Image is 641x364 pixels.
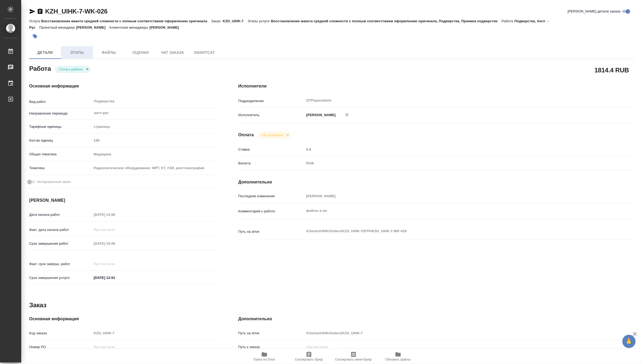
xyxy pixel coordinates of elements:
[39,25,76,29] p: Проектный менеджер
[304,146,602,153] input: Пустое поле
[625,336,634,347] span: 🙏
[92,211,138,218] input: Пустое поле
[29,301,46,309] h2: Заказ
[242,349,287,364] button: Папка на Drive
[502,19,515,23] p: Работа
[335,358,372,361] span: Скопировать мини-бриф
[29,124,92,129] p: Тарифные единицы
[29,227,92,233] p: Факт. дата начала работ
[110,25,150,29] p: Клиентские менеджеры
[238,344,304,350] p: Путь к заказу
[271,19,502,23] p: Восстановление макета средней сложности с полным соответствием оформлению оригинала, Подверстка, ...
[238,98,304,104] p: Подразделение
[29,275,92,280] p: Срок завершения услуги
[92,226,138,234] input: Пустое поле
[29,212,92,217] p: Дата начала работ
[238,179,635,185] h4: Дополнительно
[29,344,92,350] p: Номер РО
[253,358,275,361] span: Папка на Drive
[96,49,122,56] span: Файлы
[160,49,185,56] span: Чат заказа
[304,227,602,236] textarea: /Clients/UIHK/Orders/KZH_UIHK-7/DTP/KZH_UIHK-7-WK-026
[238,112,304,118] p: Исполнитель
[223,19,248,23] p: KZH_UIHK-7
[192,49,217,56] span: SmartCat
[622,335,636,348] button: 🙏
[92,240,138,247] input: Пустое поле
[29,241,92,246] p: Срок завершения работ
[29,30,41,42] button: Добавить тэг
[92,329,217,337] input: Пустое поле
[92,137,217,144] input: Пустое поле
[92,343,217,351] input: Пустое поле
[248,19,271,23] p: Этапы услуги
[29,99,92,104] p: Вид работ
[341,109,353,121] button: Удалить исполнителя
[238,316,635,322] h4: Дополнительно
[64,49,90,56] span: Этапы
[32,49,58,56] span: Детали
[37,179,71,185] span: Нотариальный заказ
[385,358,411,361] span: Обновить файлы
[29,197,217,204] h4: [PERSON_NAME]
[238,147,304,152] p: Ставка
[92,150,217,159] div: Медицина
[45,8,107,15] a: KZH_UIHK-7-WK-026
[211,19,223,23] p: Заказ:
[238,161,304,166] p: Валюта
[304,343,602,351] input: Пустое поле
[76,25,110,29] p: [PERSON_NAME]
[55,66,91,73] div: Готов к работе
[304,329,602,337] input: Пустое поле
[238,194,304,199] p: Последнее изменение
[304,206,602,215] textarea: файлы в ин
[92,260,138,268] input: Пустое поле
[92,164,217,173] div: Радиологическое оборудование: МРТ, КТ, УЗИ, рентгенография
[92,274,138,282] input: ✎ Введи что-нибудь
[58,67,84,72] button: Готов к работе
[376,349,420,364] button: Обновить файлы
[295,358,323,361] span: Скопировать бриф
[29,63,51,73] h2: Работа
[29,111,92,116] p: Направление перевода
[304,112,336,118] p: [PERSON_NAME]
[29,331,92,336] p: Код заказа
[258,131,291,139] div: Готов к работе
[29,8,36,15] button: Скопировать ссылку для ЯМессенджера
[37,8,43,15] button: Скопировать ссылку
[568,9,621,14] span: [PERSON_NAME] детали заказа
[41,19,211,23] p: Восстановление макета средней сложности с полным соответствием оформлению оригинала
[29,138,92,143] p: Кол-во единиц
[238,331,304,336] p: Путь на drive
[287,349,331,364] button: Скопировать бриф
[128,49,153,56] span: Оценки
[29,261,92,267] p: Факт. срок заверш. работ
[595,65,629,74] h2: 1814.4 RUB
[238,132,254,138] h4: Оплата
[261,133,284,137] button: Не оплачена
[29,83,217,89] h4: Основная информация
[304,159,602,168] div: RUB
[331,349,376,364] button: Скопировать мини-бриф
[29,165,92,171] p: Тематика
[29,316,217,322] h4: Основная информация
[29,152,92,157] p: Общая тематика
[238,83,635,89] h4: Исполнители
[149,25,183,29] p: [PERSON_NAME]
[29,19,41,23] p: Услуга
[92,122,217,131] div: страница
[238,229,304,234] p: Путь на drive
[238,209,304,214] p: Комментарий к работе
[304,192,602,200] input: Пустое поле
